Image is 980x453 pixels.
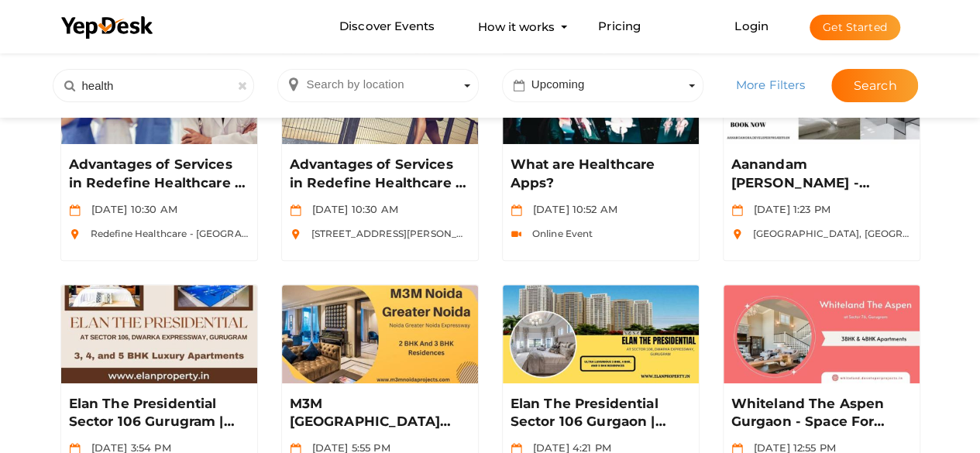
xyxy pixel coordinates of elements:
span: [STREET_ADDRESS][PERSON_NAME] [304,228,490,239]
span: [DATE] 10:30 AM [84,203,177,215]
input: Enter event name [53,69,254,102]
img: video-icon.svg [511,228,522,240]
img: BZNTGDJM_small.jpeg [724,285,920,383]
span: Search by location [307,77,404,91]
span: [DATE] 1:23 PM [746,203,830,215]
img: location.svg [69,228,81,240]
span: Select box activate [502,69,703,102]
button: Search [831,69,918,102]
img: location.svg [290,228,301,240]
button: How it works [473,12,559,41]
a: Whiteland The Aspen Gurgaon - Space For Healthy Living [731,395,912,432]
img: K6WLKNLW_small.jpeg [503,285,699,383]
a: Aanandam [PERSON_NAME] - Embrace Good Health In The Lap Of Nature [731,156,912,193]
a: M3M [GEOGRAPHIC_DATA] [GEOGRAPHIC_DATA] Expressway - Enjoy Your Health In Luxury [290,395,470,432]
span: Online Event [524,228,593,239]
img: FUPKPQ5C_small.jpeg [282,285,478,383]
span: Select box activate [277,69,479,102]
img: calendar.svg [69,204,81,216]
span: [DATE] 10:52 AM [525,203,617,215]
a: Login [734,19,769,33]
img: M6LEVUVC_small.jpeg [61,285,257,383]
a: Advantages of Services in Redefine Healthcare - [GEOGRAPHIC_DATA], [GEOGRAPHIC_DATA] [69,156,249,193]
a: Elan The Presidential Sector 106 Gurgaon | Enjoy Your Health In Luxury [511,395,691,432]
span: More Filters [736,77,806,92]
a: What are Healthcare Apps? [511,156,691,193]
span: [DATE] 10:30 AM [304,203,398,215]
img: calendar.svg [511,204,522,216]
a: Elan The Presidential Sector 106 Gurugram | Enjoy Your Health In Luxury [69,395,249,432]
a: Advantages of Services in Redefine Healthcare - [GEOGRAPHIC_DATA], [GEOGRAPHIC_DATA] [290,156,470,193]
span: Redefine Healthcare - [GEOGRAPHIC_DATA], [GEOGRAPHIC_DATA], [STREET_ADDRESS] [83,228,514,239]
img: calendar.svg [290,204,301,216]
button: Get Started [810,15,900,40]
img: calendar.svg [731,204,743,216]
a: Pricing [598,12,641,41]
img: location.svg [731,228,743,240]
span: Upcoming [531,77,585,91]
a: Discover Events [339,12,435,41]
